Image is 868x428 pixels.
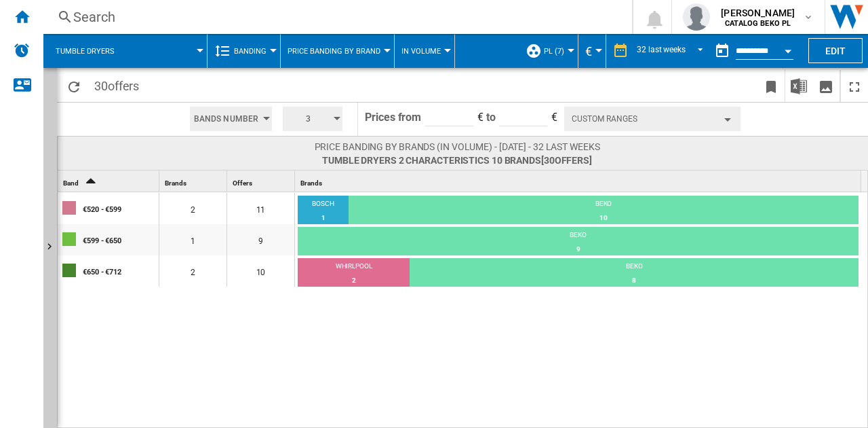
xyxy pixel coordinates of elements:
span: € [477,111,484,124]
button: € [585,34,599,68]
div: Sort None [162,171,226,192]
button: Custom Ranges [564,107,741,131]
button: Open calendar [776,37,800,61]
span: Tumble dryers [56,47,115,56]
div: 8 [410,274,859,287]
b: CATALOG BEKO PL [725,19,791,28]
div: Search [73,7,597,26]
span: Prices from [365,111,421,124]
span: 3 [287,107,329,131]
div: BEKO [349,199,859,211]
span: Brands [165,179,186,187]
div: WHIRLPOOL [298,262,410,274]
button: Download as image [812,70,840,102]
div: €599 - €650 [83,226,158,254]
md-menu: Currency [578,34,606,68]
div: Brands Sort None [162,171,226,192]
span: 30 [87,70,146,99]
span: € [585,44,592,58]
div: Offers Sort None [230,171,294,192]
button: Tumble dryers [56,34,128,68]
span: offers [108,79,139,93]
button: Price banding by Brand [288,34,387,68]
button: Edit [808,38,863,63]
span: [30 ] [541,155,592,166]
button: PL (7) [544,34,571,68]
div: Sort None [298,171,861,192]
div: 2 [159,193,226,224]
span: In volume [401,47,441,56]
button: Download in Excel [785,70,812,102]
div: 9 [227,224,294,255]
span: Bands Number [194,107,258,131]
span: Offers [233,179,252,187]
span: Price banding by brands (In volume) - [DATE] - 32 last weeks [315,140,600,154]
div: BEKO [298,230,859,243]
div: 9 [298,243,859,256]
span: Brands [300,179,321,187]
span: Sort Ascending [80,179,102,187]
div: BOSCH [298,199,349,211]
span: to [486,111,496,124]
div: 2 [159,255,226,287]
img: alerts-logo.svg [14,42,30,58]
div: Band Sort Ascending [60,171,159,192]
div: Bands Number [184,103,277,135]
button: Banding [234,34,273,68]
div: €650 - €712 [83,257,158,285]
div: 1 [159,224,226,255]
span: Banding [234,47,267,56]
span: € [551,111,557,124]
button: Reload [60,70,87,102]
button: In volume [401,34,448,68]
div: Tumble dryers [50,34,200,68]
div: 11 [227,193,294,224]
span: Band [63,179,79,187]
div: 10 [227,255,294,287]
div: 10 [349,211,859,225]
img: excel-24x24.png [791,78,807,94]
span: Tumble dryers 2 characteristics 10 brands [315,154,600,167]
div: Sort Ascending [60,171,159,192]
md-select: REPORTS.WIZARD.STEPS.REPORT.STEPS.REPORT_OPTIONS.PERIOD: 32 last weeks [635,40,709,63]
div: Brands Sort None [298,171,861,192]
button: 3 [283,107,342,131]
span: Price banding by Brand [288,47,380,56]
button: md-calendar [709,37,736,65]
button: Bookmark this report [757,70,785,102]
span: PL (7) [544,47,564,56]
div: Banding [214,34,273,68]
div: BEKO [410,262,859,274]
button: Maximize [841,70,868,102]
span: offers [555,155,589,166]
img: profile.jpg [683,3,710,31]
div: €520 - €599 [83,194,158,223]
div: 32 last weeks [637,45,686,54]
span: [PERSON_NAME] [721,6,795,20]
div: 3 [277,103,348,135]
button: Bands Number [190,107,272,131]
div: 2 [298,274,410,287]
div: 1 [298,211,349,225]
div: PL (7) [526,34,571,68]
button: Show [43,68,57,428]
div: Sort None [230,171,294,192]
